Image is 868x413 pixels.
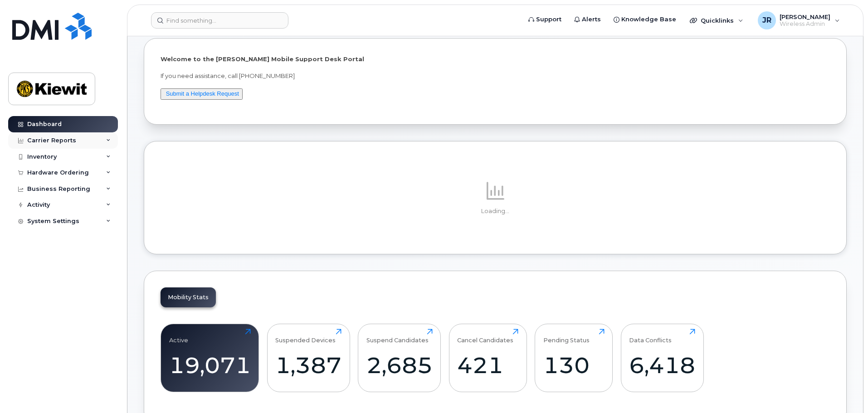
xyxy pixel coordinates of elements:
div: Pending Status [543,329,590,344]
a: Active19,071 [169,329,251,387]
div: 130 [543,352,605,379]
a: Cancel Candidates421 [457,329,518,387]
a: Suspend Candidates2,685 [366,329,433,387]
a: Pending Status130 [543,329,605,387]
div: Data Conflicts [629,329,672,344]
p: If you need assistance, call [PHONE_NUMBER] [161,72,830,80]
span: Quicklinks [701,17,734,24]
a: Support [522,10,568,29]
iframe: Messenger Launcher [829,374,861,406]
div: 6,418 [629,352,695,379]
a: Knowledge Base [607,10,683,29]
span: Knowledge Base [621,15,676,24]
input: Find something... [151,12,288,29]
div: Quicklinks [683,11,750,29]
p: Loading... [161,207,830,215]
div: 2,685 [366,352,433,379]
div: 1,387 [275,352,341,379]
span: Support [536,15,561,24]
a: Suspended Devices1,387 [275,329,341,387]
a: Alerts [568,10,607,29]
a: Submit a Helpdesk Request [166,90,239,97]
span: Wireless Admin [780,20,830,28]
button: Submit a Helpdesk Request [161,88,243,100]
div: 19,071 [169,352,251,379]
p: Welcome to the [PERSON_NAME] Mobile Support Desk Portal [161,55,830,63]
span: JR [762,15,771,26]
div: 421 [457,352,518,379]
div: Suspend Candidates [366,329,429,344]
div: Jake Regan [751,11,846,29]
div: Active [169,329,188,344]
div: Suspended Devices [275,329,336,344]
a: Data Conflicts6,418 [629,329,695,387]
span: [PERSON_NAME] [780,13,830,20]
span: Alerts [582,15,601,24]
div: Cancel Candidates [457,329,513,344]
